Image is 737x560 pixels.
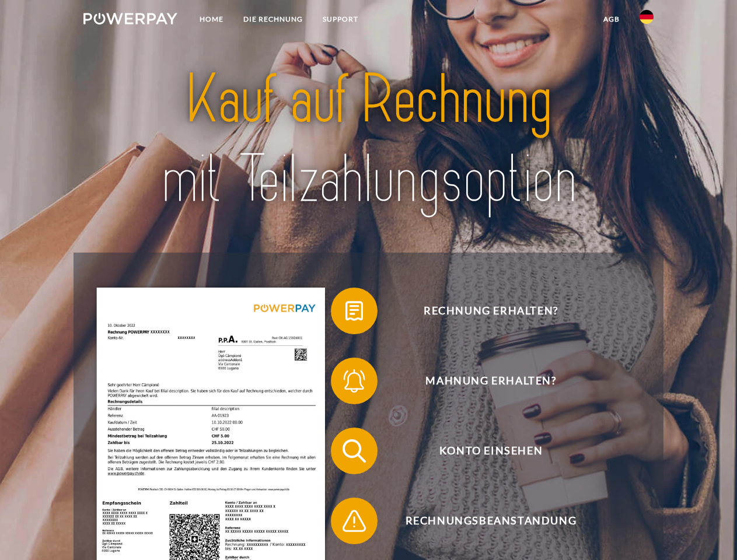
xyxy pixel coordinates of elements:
img: qb_bill.svg [340,296,369,325]
button: Mahnung erhalten? [331,358,634,404]
a: SUPPORT [313,9,368,30]
a: DIE RECHNUNG [233,9,313,30]
button: Konto einsehen [331,428,634,474]
span: Rechnungsbeanstandung [348,498,634,544]
img: logo-powerpay-white.svg [83,13,177,24]
button: Rechnungsbeanstandung [331,498,634,544]
button: Rechnung erhalten? [331,288,634,334]
span: Konto einsehen [348,428,634,474]
span: Mahnung erhalten? [348,358,634,404]
img: de [640,10,654,24]
span: Rechnung erhalten? [348,288,634,334]
img: qb_bell.svg [340,366,369,395]
img: qb_warning.svg [340,506,369,535]
img: title-powerpay_de.svg [111,56,626,223]
a: Home [190,9,233,30]
a: agb [593,9,630,30]
img: qb_search.svg [340,436,369,466]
